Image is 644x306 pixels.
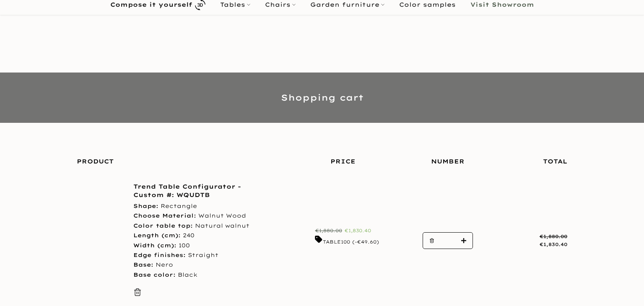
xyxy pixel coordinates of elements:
[323,239,379,245] font: TABLE100 (-€49.60)
[178,271,197,278] font: Black
[188,252,218,258] font: Straight
[315,228,342,233] font: €1,880.00
[345,228,371,233] font: €1,830.40
[133,252,186,258] font: Edge finishes:
[133,212,196,219] font: Choose Material:
[540,233,567,239] font: €1,880.00
[281,92,364,103] font: Shopping cart
[133,271,176,278] font: Base color:
[431,158,465,165] font: Number
[179,242,190,249] font: 100
[156,261,173,268] font: Nero
[399,1,456,9] font: Color samples
[330,158,356,165] font: Price
[133,242,177,249] font: Width (cm):
[198,212,246,219] font: Walnut Wood
[133,232,181,239] font: Length (cm):
[161,202,197,209] font: Rectangle
[470,1,534,9] font: Visit Showroom
[540,241,567,247] font: €1,830.40
[77,158,114,165] font: Product
[110,1,192,9] font: Compose it yourself
[133,222,193,229] font: Color table top:
[133,182,274,199] a: Trend Table Configurator - Custom #: WQUDTB
[133,261,153,268] font: Base:
[183,232,195,239] font: 240
[195,222,249,229] font: Natural walnut
[133,183,241,199] font: Trend Table Configurator - Custom #: WQUDTB
[543,158,567,165] font: Total
[133,202,158,209] font: Shape:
